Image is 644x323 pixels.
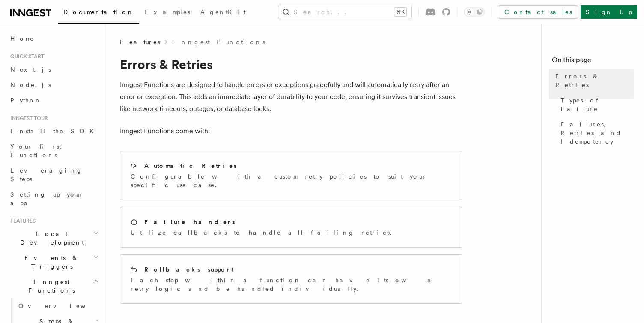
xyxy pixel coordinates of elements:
[7,53,44,60] span: Quick start
[144,218,235,226] h2: Failure handlers
[552,69,634,93] a: Errors & Retries
[7,274,101,298] button: Inngest Functions
[120,151,462,200] a: Automatic RetriesConfigurable with a custom retry policies to suit your specific use case.
[7,123,101,139] a: Install the SDK
[120,38,160,46] span: Features
[7,254,93,271] span: Events & Triggers
[15,298,101,314] a: Overview
[10,66,51,73] span: Next.js
[561,96,634,113] span: Types of failure
[10,97,42,104] span: Python
[120,57,462,72] h1: Errors & Retries
[7,218,36,224] span: Features
[10,81,51,88] span: Node.js
[131,276,452,293] p: Each step within a function can have its own retry logic and be handled individually.
[7,226,101,250] button: Local Development
[172,38,265,46] a: Inngest Functions
[10,191,84,206] span: Setting up your app
[581,5,637,19] a: Sign Up
[7,31,101,46] a: Home
[10,34,34,43] span: Home
[10,167,83,182] span: Leveraging Steps
[120,207,462,248] a: Failure handlersUtilize callbacks to handle all failing retries.
[131,172,452,189] p: Configurable with a custom retry policies to suit your specific use case.
[120,79,462,115] p: Inngest Functions are designed to handle errors or exceptions gracefully and will automatically r...
[120,125,462,137] p: Inngest Functions come with:
[7,115,48,122] span: Inngest tour
[7,77,101,93] a: Node.js
[7,278,92,295] span: Inngest Functions
[144,265,233,274] h2: Rollbacks support
[144,161,237,170] h2: Automatic Retries
[499,5,577,19] a: Contact sales
[7,187,101,211] a: Setting up your app
[120,254,462,304] a: Rollbacks supportEach step within a function can have its own retry logic and be handled individu...
[139,3,195,23] a: Examples
[131,228,397,237] p: Utilize callbacks to handle all failing retries.
[557,117,634,149] a: Failures, Retries and Idempotency
[195,3,251,23] a: AgentKit
[144,9,190,15] span: Examples
[464,7,485,17] button: Toggle dark mode
[552,55,634,69] h4: On this page
[394,8,406,16] kbd: ⌘K
[7,250,101,274] button: Events & Triggers
[7,139,101,163] a: Your first Functions
[200,9,246,15] span: AgentKit
[10,128,99,135] span: Install the SDK
[63,9,134,15] span: Documentation
[58,3,139,24] a: Documentation
[561,120,634,146] span: Failures, Retries and Idempotency
[7,230,93,247] span: Local Development
[555,72,634,89] span: Errors & Retries
[7,93,101,108] a: Python
[278,5,411,19] button: Search...⌘K
[7,163,101,187] a: Leveraging Steps
[10,143,61,159] span: Your first Functions
[18,302,107,309] span: Overview
[7,62,101,77] a: Next.js
[557,93,634,117] a: Types of failure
